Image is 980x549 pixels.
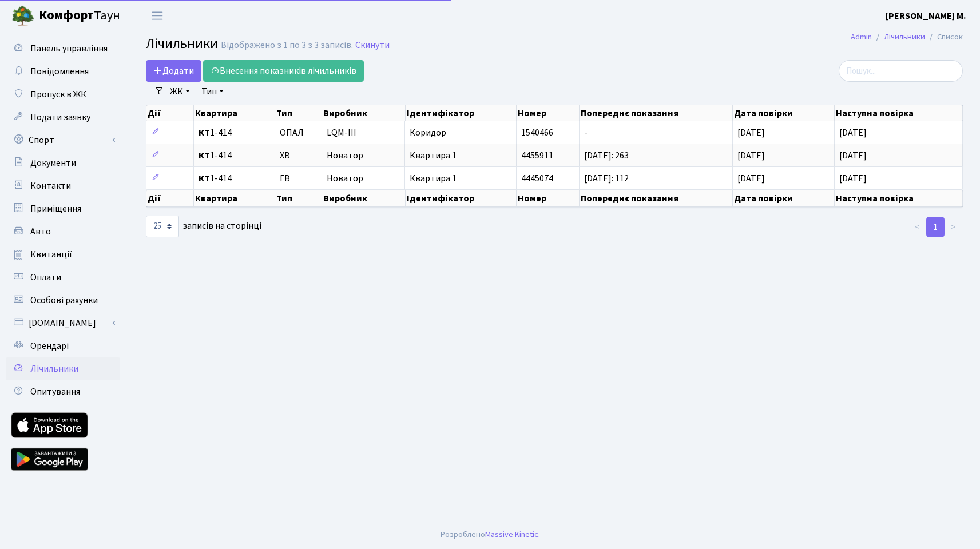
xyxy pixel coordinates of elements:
span: Додати [153,65,194,77]
span: Квартира 1 [410,149,457,162]
span: 1-414 [199,151,269,160]
th: Тип [275,190,322,207]
span: Оплати [30,271,61,284]
div: Розроблено . [441,528,540,541]
b: [PERSON_NAME] М. [886,10,966,22]
span: 1540466 [521,126,553,139]
span: Таун [39,6,120,26]
span: Особові рахунки [30,294,98,307]
a: Оплати [6,266,120,289]
a: Повідомлення [6,60,120,83]
span: 1-414 [199,174,269,183]
span: [DATE] [839,172,867,185]
span: Документи [30,157,76,169]
span: ГВ [280,174,290,183]
span: Опитування [30,385,80,398]
a: Приміщення [6,197,120,220]
th: Дії [146,105,194,121]
th: Виробник [322,190,406,207]
a: 1 [926,217,945,237]
th: Наступна повірка [835,105,963,121]
span: 1-414 [199,128,269,137]
img: logo.png [11,5,34,27]
span: Квитанції [30,248,72,261]
a: Особові рахунки [6,289,120,312]
a: [PERSON_NAME] М. [886,9,966,23]
a: Подати заявку [6,106,120,129]
th: Дії [146,190,194,207]
th: Номер [517,105,580,121]
span: Авто [30,225,51,238]
th: Ідентифікатор [406,190,517,207]
span: Новатор [327,174,400,183]
span: Орендарі [30,340,69,352]
a: Лічильники [6,357,120,380]
span: Лічильники [146,34,218,54]
b: КТ [199,149,210,162]
a: Пропуск в ЖК [6,83,120,106]
th: Квартира [194,190,275,207]
th: Тип [275,105,322,121]
a: Авто [6,220,120,243]
label: записів на сторінці [146,216,261,237]
span: [DATE] [737,172,765,185]
span: ОПАЛ [280,128,304,137]
span: [DATE] [737,126,765,139]
span: Контакти [30,180,71,192]
a: Орендарі [6,335,120,357]
th: Попереднє показання [580,105,733,121]
a: Спорт [6,129,120,152]
a: Massive Kinetic [485,528,538,540]
span: Лічильники [30,363,78,375]
span: Подати заявку [30,111,90,124]
th: Квартира [194,105,275,121]
span: - [584,126,588,139]
b: КТ [199,172,210,185]
a: [DOMAIN_NAME] [6,312,120,335]
a: Опитування [6,380,120,403]
a: Квитанції [6,243,120,266]
span: Панель управління [30,42,108,55]
a: Скинути [355,40,390,51]
span: Коридор [410,126,446,139]
span: [DATE] [839,126,867,139]
a: Внесення показників лічильників [203,60,364,82]
div: Відображено з 1 по 3 з 3 записів. [221,40,353,51]
span: Приміщення [30,202,81,215]
th: Наступна повірка [835,190,963,207]
th: Дата повірки [733,105,835,121]
select: записів на сторінці [146,216,179,237]
span: Новатор [327,151,400,160]
b: Комфорт [39,6,94,25]
a: Контакти [6,174,120,197]
span: [DATE]: 112 [584,172,629,185]
button: Переключити навігацію [143,6,172,25]
th: Виробник [322,105,406,121]
span: [DATE] [839,149,867,162]
li: Список [925,31,963,43]
th: Попереднє показання [580,190,733,207]
a: Лічильники [884,31,925,43]
span: LQM-III [327,128,400,137]
a: ЖК [165,82,195,101]
span: Повідомлення [30,65,89,78]
th: Ідентифікатор [406,105,517,121]
input: Пошук... [839,60,963,82]
span: 4445074 [521,172,553,185]
nav: breadcrumb [834,25,980,49]
span: [DATE] [737,149,765,162]
a: Додати [146,60,201,82]
th: Дата повірки [733,190,835,207]
span: 4455911 [521,149,553,162]
span: Пропуск в ЖК [30,88,86,101]
span: ХВ [280,151,290,160]
span: [DATE]: 263 [584,149,629,162]
span: Квартира 1 [410,172,457,185]
b: КТ [199,126,210,139]
a: Admin [851,31,872,43]
a: Панель управління [6,37,120,60]
th: Номер [517,190,580,207]
a: Документи [6,152,120,174]
a: Тип [197,82,228,101]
